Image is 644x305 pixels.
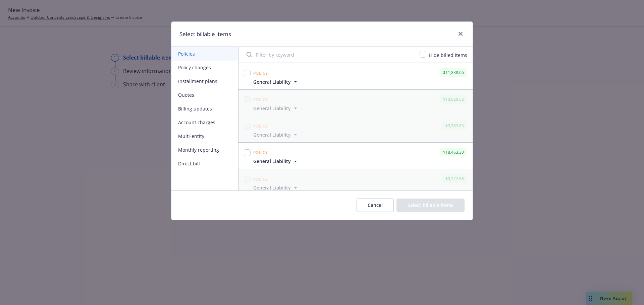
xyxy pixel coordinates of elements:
[442,122,467,130] div: $9,783.83
[253,184,291,191] span: General Liability
[238,116,473,142] span: Policy$9,783.83General Liability
[238,169,473,195] span: Policy$9,327.88General Liability
[171,88,238,102] button: Quotes
[253,131,299,138] button: General Liability
[171,74,238,88] button: Installment plans
[440,95,467,103] div: $10,620.62
[357,199,394,212] button: Cancel
[253,176,268,182] span: Policy
[253,184,299,191] button: General Liability
[440,148,467,156] div: $18,463.30
[253,123,268,129] span: Policy
[253,150,268,155] span: Policy
[457,30,465,38] a: close
[253,97,268,102] span: Policy
[171,157,238,170] button: Direct bill
[253,78,299,85] button: General Liability
[253,105,299,112] button: General Liability
[442,174,467,183] div: $9,327.88
[171,47,238,61] button: Policies
[171,102,238,116] button: Billing updates
[253,131,291,138] span: General Liability
[171,116,238,129] button: Account charges
[253,158,299,165] button: General Liability
[171,143,238,157] button: Monthly reporting
[440,68,467,77] div: $11,838.06
[179,30,231,39] h1: Select billable items
[253,70,268,76] span: Policy
[171,61,238,74] button: Policy changes
[253,78,291,85] span: General Liability
[171,129,238,143] button: Multi-entity
[429,52,467,58] span: Hide billed items
[253,105,291,112] span: General Liability
[243,48,416,61] input: Filter by keyword
[238,90,473,116] span: Policy$10,620.62General Liability
[253,158,291,165] span: General Liability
